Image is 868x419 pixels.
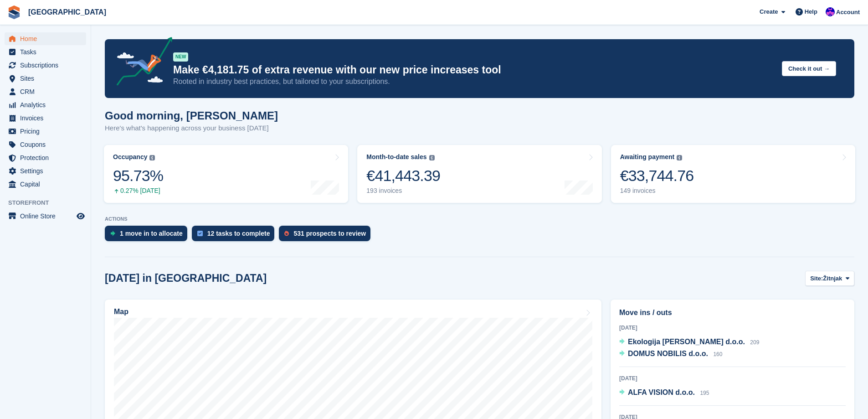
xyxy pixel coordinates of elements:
[20,210,75,222] span: Online Store
[357,145,601,203] a: Month-to-date sales €41,443.39 193 invoices
[5,165,86,177] a: menu
[104,145,348,203] a: Occupancy 95.73% 0.27% [DATE]
[192,226,279,246] a: 12 tasks to complete
[109,37,173,89] img: price-adjustments-announcement-icon-8257ccfd72463d97f412b2fc003d46551f7dbcb40ab6d574587a9cd5c0d94...
[620,187,694,195] div: 149 invoices
[20,165,75,177] span: Settings
[8,198,91,207] span: Storefront
[173,52,188,62] div: NEW
[619,336,759,348] a: Ekologija [PERSON_NAME] d.o.o. 209
[105,226,192,246] a: 1 move in to allocate
[619,374,846,383] div: [DATE]
[628,350,708,357] span: DOMUS NOBILIS d.o.o.
[366,187,440,195] div: 193 invoices
[207,230,270,237] div: 12 tasks to complete
[823,274,842,283] span: Žitnjak
[20,59,75,72] span: Subscriptions
[284,231,289,236] img: prospect-51fa495bee0391a8d652442698ab0144808aea92771e9ea1ae160a38d050c398.svg
[149,155,155,160] img: icon-info-grey-7440780725fd019a000dd9b08b2336e03edf1995a4989e88bcd33f0948082b44.svg
[113,153,147,161] div: Occupancy
[105,272,267,285] h2: [DATE] in [GEOGRAPHIC_DATA]
[619,324,846,332] div: [DATE]
[114,308,128,316] h2: Map
[113,166,163,185] div: 95.73%
[279,226,375,246] a: 531 prospects to review
[197,231,203,236] img: task-75834270c22a3079a89374b754ae025e5fb1db73e45f91037f5363f120a921f8.svg
[293,230,366,237] div: 531 prospects to review
[628,338,745,346] span: Ekologija [PERSON_NAME] d.o.o.
[619,348,722,360] a: DOMUS NOBILIS d.o.o. 160
[25,5,110,20] a: [GEOGRAPHIC_DATA]
[5,98,86,111] a: menu
[713,351,722,357] span: 160
[5,72,86,85] a: menu
[20,125,75,138] span: Pricing
[5,151,86,164] a: menu
[20,72,75,85] span: Sites
[611,145,855,203] a: Awaiting payment €33,744.76 149 invoices
[619,307,846,318] h2: Move ins / outs
[805,7,817,16] span: Help
[5,210,86,222] a: menu
[113,187,163,195] div: 0.27% [DATE]
[429,155,435,160] img: icon-info-grey-7440780725fd019a000dd9b08b2336e03edf1995a4989e88bcd33f0948082b44.svg
[5,59,86,72] a: menu
[20,32,75,45] span: Home
[120,230,183,237] div: 1 move in to allocate
[5,46,86,58] a: menu
[105,216,854,222] p: ACTIONS
[20,151,75,164] span: Protection
[105,123,278,134] p: Here's what's happening across your business [DATE]
[805,271,854,286] button: Site: Žitnjak
[750,339,759,346] span: 209
[760,7,778,16] span: Create
[366,153,426,161] div: Month-to-date sales
[7,5,21,19] img: stora-icon-8386f47178a22dfd0bd8f6a31ec36ba5ce8667c1dd55bd0f319d3a0aa187defe.svg
[110,231,115,236] img: move_ins_to_allocate_icon-fdf77a2bb77ea45bf5b3d319d69a93e2d87916cf1d5bf7949dd705db3b84f3ca.svg
[173,63,775,77] p: Make €4,181.75 of extra revenue with our new price increases tool
[5,138,86,151] a: menu
[173,77,775,87] p: Rooted in industry best practices, but tailored to your subscriptions.
[826,7,835,16] img: Ivan Gačić
[5,112,86,124] a: menu
[20,46,75,58] span: Tasks
[20,85,75,98] span: CRM
[620,166,694,185] div: €33,744.76
[700,390,709,396] span: 195
[619,387,709,399] a: ALFA VISION d.o.o. 195
[5,32,86,45] a: menu
[5,125,86,138] a: menu
[620,153,675,161] div: Awaiting payment
[782,61,836,76] button: Check it out →
[20,178,75,191] span: Capital
[105,109,278,122] h1: Good morning, [PERSON_NAME]
[677,155,682,160] img: icon-info-grey-7440780725fd019a000dd9b08b2336e03edf1995a4989e88bcd33f0948082b44.svg
[628,388,695,396] span: ALFA VISION d.o.o.
[5,178,86,191] a: menu
[75,211,86,222] a: Preview store
[20,138,75,151] span: Coupons
[20,112,75,124] span: Invoices
[810,274,823,283] span: Site:
[836,8,860,17] span: Account
[5,85,86,98] a: menu
[366,166,440,185] div: €41,443.39
[20,98,75,111] span: Analytics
